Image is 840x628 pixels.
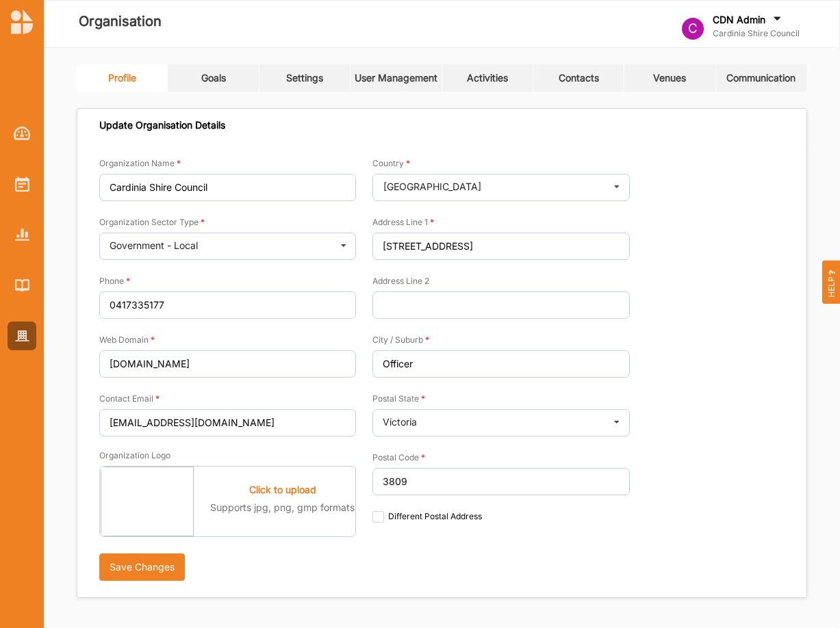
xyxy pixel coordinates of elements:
div: Profile [108,72,136,84]
div: Goals [201,72,226,84]
img: Activities [15,176,29,192]
label: Organization Name [99,158,181,169]
label: Contact Email [99,393,160,404]
label: Supports jpg, png, gmp formats [210,501,355,514]
a: Dashboard [8,119,36,148]
label: City / Suburb [372,335,429,345]
label: Country [372,158,410,169]
a: Reports [8,220,36,249]
div: Settings [286,72,323,84]
label: Address Line 2 [372,276,429,287]
div: Venues [653,72,686,84]
button: Save Changes [99,553,185,581]
img: Reports [15,228,29,240]
div: [GEOGRAPHIC_DATA] [383,182,481,192]
label: Cardinia Shire Council [713,28,800,39]
div: Activities [467,72,508,84]
label: Postal Code [372,452,425,463]
div: C [682,18,704,40]
a: Organisation [8,322,36,350]
label: Phone [99,276,130,287]
label: Different Postal Address [372,511,481,522]
label: CDN Admin [713,14,765,26]
label: Organization Logo [99,450,170,461]
label: Address Line 1 [372,217,434,228]
div: Communication [726,72,796,84]
label: Web Domain [99,335,155,345]
div: User Management [355,72,437,84]
div: Update Organisation Details [99,119,225,131]
label: Organization Sector Type [99,217,205,228]
a: Activities [8,170,36,198]
img: Organisation [15,330,29,342]
a: Library [8,271,36,300]
label: Click to upload [249,484,316,496]
img: logo [11,10,33,34]
div: Contacts [559,72,599,84]
label: Organisation [79,10,162,33]
img: Dashboard [14,127,31,140]
div: Government - Local [110,241,198,250]
img: Library [15,279,29,291]
div: Victoria [383,417,417,427]
label: Postal State [372,393,425,404]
